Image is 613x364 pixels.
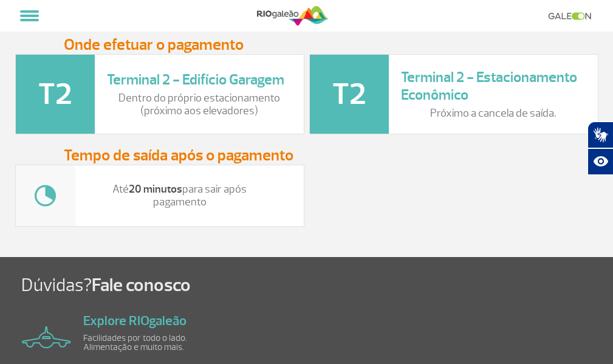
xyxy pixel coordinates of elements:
button: Abrir recursos assistivos. [587,148,613,175]
strong: 20 minutos [129,182,182,196]
h3: Terminal 2 - Edifício Garagem [107,71,292,89]
h3: Tempo de saída após o pagamento [64,146,550,165]
a: Explore RIOgaleão [83,312,187,329]
h3: Terminal 2 - Estacionamento Econômico [401,69,586,104]
img: tempo.jpg [16,165,75,226]
span: Fale conosco [92,273,191,297]
p: Até para sair após pagamento [87,183,272,209]
p: Próximo a cancela de saída. [401,107,586,120]
p: Dentro do próprio estacionamento (próximo aos elevadores) [107,92,292,118]
p: Facilidades por todo o lado. Alimentação e muito mais. [83,334,223,352]
h3: Onde efetuar o pagamento [64,36,550,54]
h1: Dúvidas? [21,274,613,297]
button: Abrir tradutor de língua de sinais. [587,122,613,148]
img: t2-icone.png [310,55,389,134]
img: airplane icon [22,326,71,348]
div: Plugin de acessibilidade da Hand Talk. [587,122,613,175]
img: t2-icone.png [16,55,95,134]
